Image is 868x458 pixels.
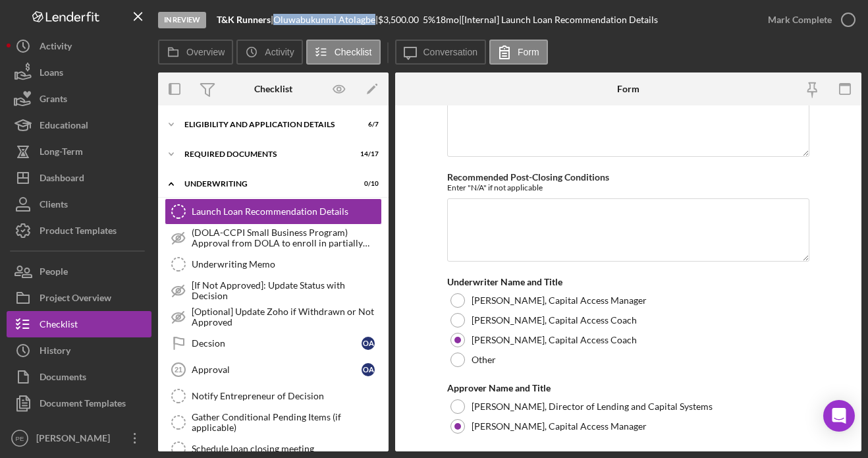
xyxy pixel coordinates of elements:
[7,425,151,451] button: PE[PERSON_NAME]
[192,306,381,328] div: [Optional] Update Zoho if Withdrawn or Not Approved
[40,390,126,420] div: Document Templates
[378,14,423,25] div: $3,500.00
[355,121,379,129] div: 6 / 7
[165,357,382,383] a: 21ApprovalOA
[165,251,382,277] a: Underwriting Memo
[158,40,233,65] button: Overview
[768,7,832,33] div: Mark Complete
[447,171,609,183] label: Recommended Post-Closing Conditions
[362,363,375,376] div: O A
[459,14,658,25] div: | [Internal] Launch Loan Recommendation Details
[335,47,372,57] label: Checklist
[40,311,78,341] div: Checklist
[186,47,225,57] label: Overview
[165,198,382,225] a: Launch Loan Recommendation Details
[165,225,382,251] a: (DOLA-CCPI Small Business Program) Approval from DOLA to enroll in partially forgivable loan fund
[472,295,647,306] label: [PERSON_NAME], Capital Access Manager
[7,165,151,191] button: Dashboard
[7,311,151,337] button: Checklist
[273,14,378,25] div: Oluwabukunmi Atolagbe |
[7,364,151,390] button: Documents
[40,337,70,367] div: History
[192,206,381,217] div: Launch Loan Recommendation Details
[165,409,382,436] a: Gather Conditional Pending Items (if applicable)
[40,138,83,168] div: Long-Term
[472,401,713,412] label: [PERSON_NAME], Director of Lending and Capital Systems
[7,86,151,112] a: Grants
[184,121,346,129] div: Eligibility and Application Details
[40,217,117,247] div: Product Templates
[165,330,382,357] a: DecsionOA
[447,277,809,287] div: Underwriter Name and Title
[175,366,182,374] tspan: 21
[7,217,151,244] button: Product Templates
[617,84,639,94] div: Form
[184,180,346,188] div: Underwriting
[447,183,809,192] div: Enter "N/A" if not applicable
[7,390,151,416] button: Document Templates
[192,364,362,375] div: Approval
[192,338,362,349] div: Decsion
[40,285,111,314] div: Project Overview
[823,400,855,432] div: Open Intercom Messenger
[489,40,548,65] button: Form
[472,421,647,432] label: [PERSON_NAME], Capital Access Manager
[40,191,68,221] div: Clients
[40,364,86,393] div: Documents
[472,355,496,365] label: Other
[192,444,381,454] div: Schedule loan closing meeting
[7,112,151,138] button: Educational
[306,40,381,65] button: Checklist
[254,84,292,94] div: Checklist
[362,337,375,350] div: O A
[158,12,206,28] div: In Review
[7,337,151,364] button: History
[16,435,24,442] text: PE
[518,47,539,57] label: Form
[40,33,72,63] div: Activity
[265,47,294,57] label: Activity
[40,112,88,142] div: Educational
[192,412,381,433] div: Gather Conditional Pending Items (if applicable)
[7,33,151,59] button: Activity
[7,258,151,285] button: People
[472,335,637,345] label: [PERSON_NAME], Capital Access Coach
[40,59,63,89] div: Loans
[192,227,381,248] div: (DOLA-CCPI Small Business Program) Approval from DOLA to enroll in partially forgivable loan fund
[184,150,346,158] div: Required Documents
[472,315,637,326] label: [PERSON_NAME], Capital Access Coach
[395,40,487,65] button: Conversation
[447,383,809,393] div: Approver Name and Title
[40,86,67,115] div: Grants
[7,191,151,217] button: Clients
[423,47,478,57] label: Conversation
[40,165,84,194] div: Dashboard
[40,258,68,288] div: People
[355,180,379,188] div: 0 / 10
[165,383,382,409] a: Notify Entrepreneur of Decision
[355,150,379,158] div: 14 / 17
[755,7,861,33] button: Mark Complete
[192,280,381,301] div: [If Not Approved]: Update Status with Decision
[33,425,119,455] div: [PERSON_NAME]
[165,304,382,330] a: [Optional] Update Zoho if Withdrawn or Not Approved
[217,14,273,25] div: |
[165,277,382,304] a: [If Not Approved]: Update Status with Decision
[7,285,151,311] button: Project Overview
[7,138,151,165] button: Long-Term
[7,59,151,86] button: Loans
[192,391,381,401] div: Notify Entrepreneur of Decision
[435,14,459,25] div: 18 mo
